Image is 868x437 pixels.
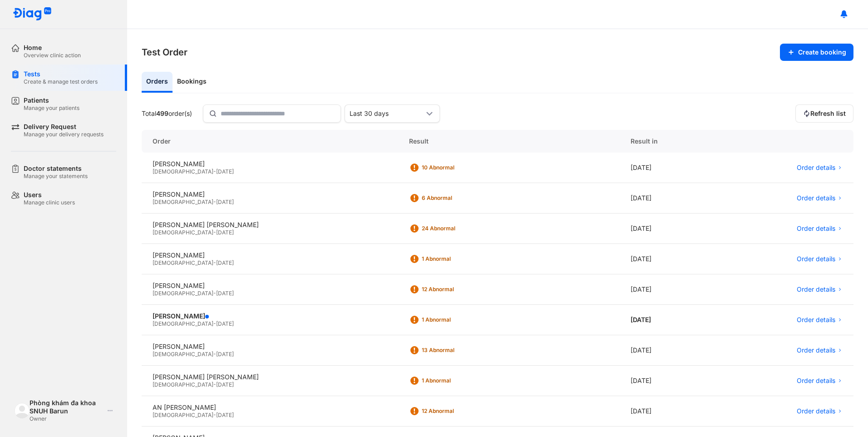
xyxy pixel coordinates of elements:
[216,259,234,266] span: [DATE]
[422,347,494,354] div: 13 Abnormal
[797,316,835,324] span: Order details
[13,7,52,21] img: logo
[797,285,835,293] span: Order details
[153,343,387,351] div: [PERSON_NAME]
[620,366,718,396] div: [DATE]
[213,381,216,388] span: -
[153,403,387,412] div: AN [PERSON_NAME]
[620,153,718,183] div: [DATE]
[213,199,216,205] span: -
[797,194,835,202] span: Order details
[620,244,718,274] div: [DATE]
[422,255,494,263] div: 1 Abnormal
[15,403,30,418] img: logo
[620,305,718,335] div: [DATE]
[213,290,216,297] span: -
[142,109,192,118] div: Total order(s)
[153,320,213,327] span: [DEMOGRAPHIC_DATA]
[142,72,173,93] div: Orders
[797,255,835,263] span: Order details
[153,251,387,259] div: [PERSON_NAME]
[24,123,104,131] div: Delivery Request
[620,335,718,366] div: [DATE]
[153,282,387,290] div: [PERSON_NAME]
[24,199,75,206] div: Manage clinic users
[30,399,104,415] div: Phòng khám đa khoa SNUH Barun
[213,412,216,418] span: -
[213,259,216,266] span: -
[422,316,494,323] div: 1 Abnormal
[24,44,81,52] div: Home
[153,259,213,266] span: [DEMOGRAPHIC_DATA]
[216,351,234,358] span: [DATE]
[422,286,494,293] div: 12 Abnormal
[620,396,718,427] div: [DATE]
[153,168,213,175] span: [DEMOGRAPHIC_DATA]
[213,229,216,236] span: -
[797,377,835,385] span: Order details
[153,290,213,297] span: [DEMOGRAPHIC_DATA]
[24,70,98,78] div: Tests
[173,72,211,93] div: Bookings
[153,312,387,320] div: [PERSON_NAME]
[30,415,104,422] div: Owner
[213,168,216,175] span: -
[350,109,424,118] div: Last 30 days
[153,221,387,229] div: [PERSON_NAME] [PERSON_NAME]
[797,164,835,172] span: Order details
[422,407,494,415] div: 12 Abnormal
[216,290,234,297] span: [DATE]
[216,229,234,236] span: [DATE]
[216,168,234,175] span: [DATE]
[153,190,387,199] div: [PERSON_NAME]
[398,130,620,153] div: Result
[422,164,494,171] div: 10 Abnormal
[24,191,75,199] div: Users
[24,173,88,180] div: Manage your statements
[797,407,835,415] span: Order details
[620,214,718,244] div: [DATE]
[156,109,168,117] span: 499
[810,109,846,118] span: Refresh list
[216,412,234,418] span: [DATE]
[24,96,79,104] div: Patients
[780,44,853,61] button: Create booking
[24,104,79,112] div: Manage your patients
[620,130,718,153] div: Result in
[620,183,718,214] div: [DATE]
[142,130,398,153] div: Order
[422,194,494,202] div: 6 Abnormal
[153,381,213,388] span: [DEMOGRAPHIC_DATA]
[797,346,835,354] span: Order details
[422,377,494,384] div: 1 Abnormal
[24,164,88,173] div: Doctor statements
[620,274,718,305] div: [DATE]
[142,46,187,59] h3: Test Order
[153,412,213,418] span: [DEMOGRAPHIC_DATA]
[795,104,853,123] button: Refresh list
[216,381,234,388] span: [DATE]
[153,160,387,168] div: [PERSON_NAME]
[24,52,81,59] div: Overview clinic action
[797,224,835,233] span: Order details
[216,199,234,205] span: [DATE]
[24,78,98,85] div: Create & manage test orders
[153,199,213,205] span: [DEMOGRAPHIC_DATA]
[422,225,494,232] div: 24 Abnormal
[153,229,213,236] span: [DEMOGRAPHIC_DATA]
[213,320,216,327] span: -
[216,320,234,327] span: [DATE]
[153,351,213,358] span: [DEMOGRAPHIC_DATA]
[24,131,104,138] div: Manage your delivery requests
[153,373,387,381] div: [PERSON_NAME] [PERSON_NAME]
[213,351,216,358] span: -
